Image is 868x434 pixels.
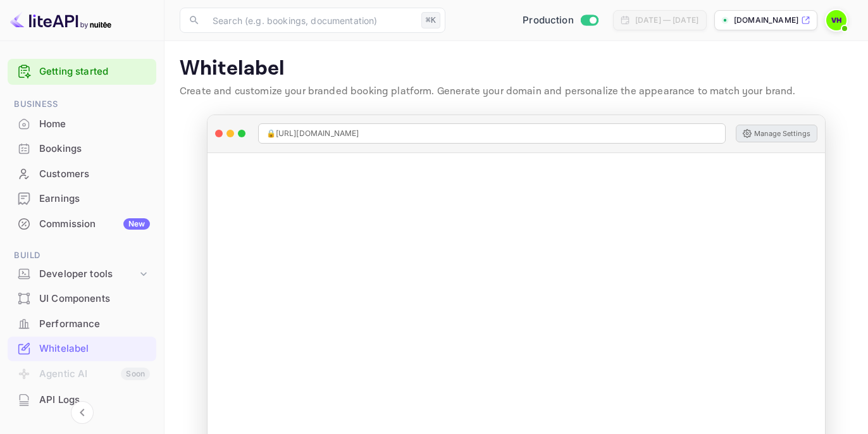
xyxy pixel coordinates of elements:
div: Whitelabel [39,342,150,356]
div: Customers [8,162,156,187]
div: Developer tools [39,267,137,282]
div: UI Components [8,287,156,311]
span: Build [8,249,156,263]
div: Performance [39,317,150,332]
div: Commission [39,217,150,232]
a: Home [8,112,156,135]
a: Getting started [39,65,150,79]
button: Manage Settings [736,125,817,142]
a: CommissionNew [8,212,156,235]
img: LiteAPI logo [10,10,111,30]
div: Home [8,112,156,137]
div: Switch to Sandbox mode [518,13,603,28]
div: [DATE] — [DATE] [635,15,698,26]
input: Search (e.g. bookings, documentation) [205,8,416,33]
div: Bookings [39,142,150,156]
a: Performance [8,312,156,335]
a: Earnings [8,187,156,210]
div: Earnings [8,187,156,211]
a: UI Components [8,287,156,310]
img: VIPrates Hotel-rez.com [826,10,846,30]
p: Create and customize your branded booking platform. Generate your domain and personalize the appe... [180,84,853,99]
div: API Logs [8,388,156,412]
span: 🔒 [URL][DOMAIN_NAME] [266,128,359,139]
div: New [123,218,150,230]
div: Developer tools [8,263,156,285]
div: UI Components [39,292,150,306]
div: Whitelabel [8,337,156,361]
div: Customers [39,167,150,182]
span: Business [8,97,156,111]
p: Whitelabel [180,56,853,82]
div: Earnings [39,192,150,206]
span: Production [523,13,574,28]
div: CommissionNew [8,212,156,237]
div: Performance [8,312,156,337]
div: Bookings [8,137,156,161]
div: API Logs [39,393,150,407]
div: Home [39,117,150,132]
a: API Logs [8,388,156,411]
div: Getting started [8,59,156,85]
button: Collapse navigation [71,401,94,424]
p: [DOMAIN_NAME] [734,15,798,26]
a: Bookings [8,137,156,160]
div: ⌘K [421,12,440,28]
a: Customers [8,162,156,185]
a: Whitelabel [8,337,156,360]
